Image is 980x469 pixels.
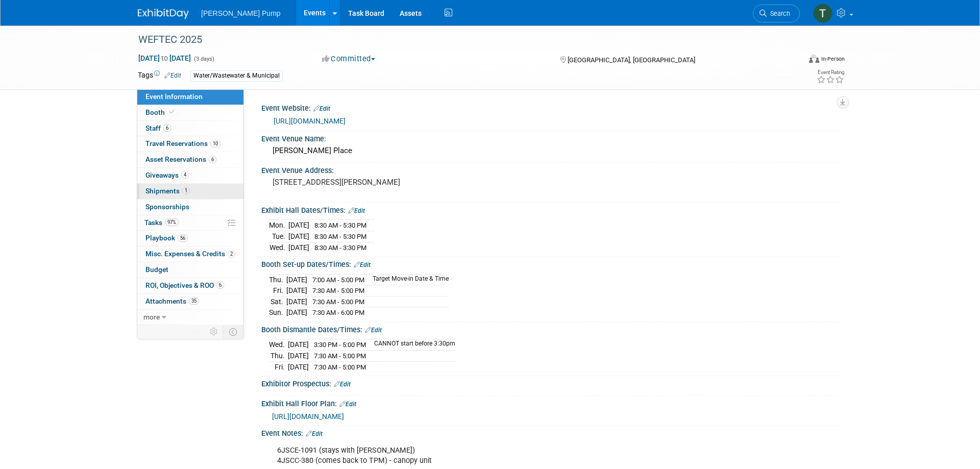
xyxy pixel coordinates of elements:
div: Event Format [740,53,845,68]
span: ROI, Objectives & ROO [145,281,224,289]
span: 35 [189,297,199,305]
a: [URL][DOMAIN_NAME] [272,412,344,421]
span: 7:30 AM - 5:00 PM [314,352,366,360]
span: 7:30 AM - 5:00 PM [314,363,366,371]
a: Edit [313,105,330,112]
button: Committed [318,54,379,64]
div: Event Venue Address: [261,163,842,176]
td: Sat. [269,296,286,307]
a: Asset Reservations6 [137,152,243,167]
a: Edit [348,207,365,214]
td: Sun. [269,307,286,318]
a: Search [753,5,800,22]
span: 4 [181,171,189,179]
span: Asset Reservations [145,155,216,163]
a: Travel Reservations10 [137,136,243,152]
span: 8:30 AM - 5:30 PM [314,221,366,229]
span: Event Information [145,92,203,101]
div: WEFTEC 2025 [135,31,785,49]
td: Wed. [269,339,288,351]
span: (3 days) [193,56,214,62]
span: Playbook [145,234,188,242]
td: Tue. [269,231,288,242]
td: [DATE] [288,242,309,253]
div: Event Venue Name: [261,131,842,144]
span: Tasks [144,218,179,227]
td: [DATE] [288,220,309,231]
span: [DATE] [DATE] [138,54,191,63]
td: Personalize Event Tab Strip [205,325,223,338]
td: Fri. [269,285,286,297]
span: Misc. Expenses & Credits [145,250,235,258]
span: to [160,54,169,62]
a: Attachments35 [137,294,243,309]
div: Event Notes: [261,426,842,439]
a: Edit [339,401,356,408]
a: [URL][DOMAIN_NAME] [274,117,346,125]
a: Budget [137,262,243,278]
a: Sponsorships [137,200,243,215]
td: Thu. [269,274,286,285]
span: more [143,313,160,321]
div: Exhibit Hall Dates/Times: [261,203,842,216]
td: [DATE] [288,339,309,351]
td: [DATE] [288,361,309,372]
a: Edit [306,430,323,437]
pre: [STREET_ADDRESS][PERSON_NAME] [273,178,492,187]
div: Water/Wastewater & Municipal [190,70,283,81]
a: Edit [334,381,351,388]
span: [PERSON_NAME] Pump [201,9,281,17]
span: Search [767,10,790,17]
td: Mon. [269,220,288,231]
span: Travel Reservations [145,139,220,147]
img: Teri Beth Perkins [813,4,832,23]
span: 7:30 AM - 6:00 PM [312,309,364,316]
span: Shipments [145,187,190,195]
td: Tags [138,70,181,82]
div: Exhibit Hall Floor Plan: [261,396,842,409]
span: 10 [210,140,220,147]
span: Booth [145,108,177,116]
span: Budget [145,265,168,274]
span: 7:00 AM - 5:00 PM [312,276,364,284]
span: 8:30 AM - 3:30 PM [314,244,366,252]
span: 56 [178,234,188,242]
a: Edit [354,261,371,268]
span: 6 [209,156,216,163]
span: 7:30 AM - 5:00 PM [312,298,364,306]
td: [DATE] [286,285,307,297]
td: CANNOT start before 3:30pm [368,339,455,351]
span: Attachments [145,297,199,305]
td: Wed. [269,242,288,253]
span: 97% [165,218,179,226]
a: Booth [137,105,243,120]
td: Fri. [269,361,288,372]
div: Booth Set-up Dates/Times: [261,257,842,270]
a: Staff6 [137,121,243,136]
span: 3:30 PM - 5:00 PM [314,341,366,349]
a: Edit [365,327,382,334]
a: Playbook56 [137,231,243,246]
div: Event Rating [817,70,844,75]
img: Format-Inperson.png [809,55,819,63]
td: [DATE] [288,351,309,362]
td: [DATE] [288,231,309,242]
span: 2 [228,250,235,258]
td: Thu. [269,351,288,362]
div: Booth Dismantle Dates/Times: [261,322,842,335]
a: Event Information [137,89,243,105]
td: [DATE] [286,274,307,285]
a: ROI, Objectives & ROO6 [137,278,243,293]
span: Giveaways [145,171,189,179]
td: [DATE] [286,307,307,318]
div: [PERSON_NAME] Place [269,143,835,159]
a: Edit [164,72,181,79]
td: [DATE] [286,296,307,307]
span: 6 [163,124,171,132]
span: 8:30 AM - 5:30 PM [314,233,366,240]
span: Sponsorships [145,203,189,211]
a: Shipments1 [137,184,243,199]
span: 1 [182,187,190,194]
a: Tasks97% [137,215,243,231]
span: 6 [216,281,224,289]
